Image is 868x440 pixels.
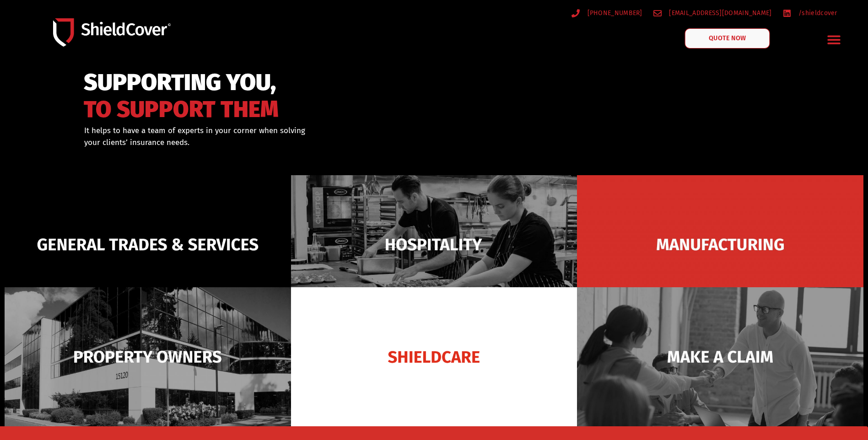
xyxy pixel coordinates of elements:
span: SUPPORTING YOU, [84,73,279,92]
span: QUOTE NOW [709,35,746,42]
span: [PHONE_NUMBER] [585,7,642,19]
a: [EMAIL_ADDRESS][DOMAIN_NAME] [653,7,772,19]
a: [PHONE_NUMBER] [571,7,642,19]
div: It helps to have a team of experts in your corner when solving [84,125,481,148]
span: /shieldcover [796,7,837,19]
p: your clients’ insurance needs. [84,137,481,149]
div: Menu Toggle [823,29,845,50]
a: /shieldcover [783,7,837,19]
img: Shield-Cover-Underwriting-Australia-logo-full [53,18,171,47]
span: [EMAIL_ADDRESS][DOMAIN_NAME] [667,7,771,19]
a: QUOTE NOW [685,28,770,48]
